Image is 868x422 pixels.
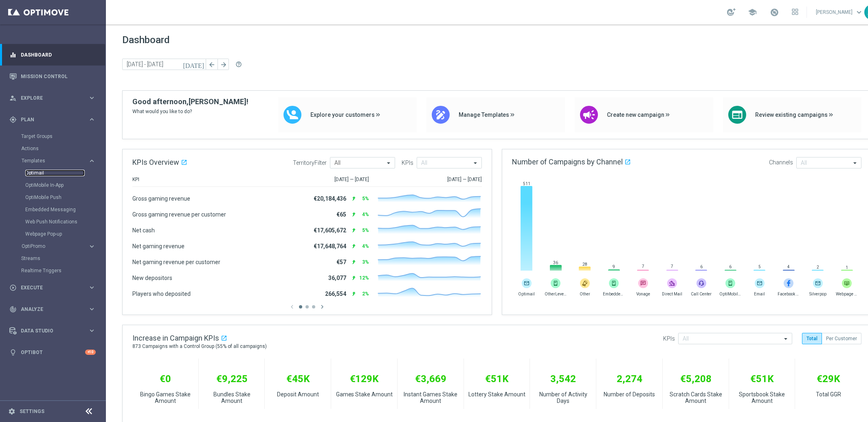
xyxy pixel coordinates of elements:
[9,306,88,313] div: Analyze
[855,8,864,17] span: keyboard_arrow_down
[9,341,96,363] div: Optibot
[21,117,88,122] span: Plan
[9,328,96,334] button: Data Studio keyboard_arrow_right
[25,219,85,225] a: Web Push Notifications
[9,349,17,356] i: lightbulb
[21,130,105,142] div: Target Groups
[21,265,105,277] div: Realtime Triggers
[21,133,85,140] a: Target Groups
[21,267,85,274] a: Realtime Triggers
[748,8,757,17] span: school
[25,182,85,188] a: OptiMobile In-App
[9,73,96,80] button: Mission Control
[22,158,88,163] div: Templates
[21,157,96,164] button: Templates keyboard_arrow_right
[88,243,96,250] i: keyboard_arrow_right
[9,94,17,102] i: person_search
[9,116,17,123] i: gps_fixed
[22,158,80,163] span: Templates
[21,155,105,240] div: Templates
[9,52,96,58] button: equalizer Dashboard
[21,328,88,333] span: Data Studio
[25,179,105,191] div: OptiMobile In-App
[21,252,105,265] div: Streams
[9,95,96,101] button: person_search Explore keyboard_arrow_right
[88,157,96,165] i: keyboard_arrow_right
[25,191,105,203] div: OptiMobile Push
[9,94,88,102] div: Explore
[21,44,96,66] a: Dashboard
[9,284,88,291] div: Execute
[25,194,85,201] a: OptiMobile Push
[88,116,96,123] i: keyboard_arrow_right
[21,142,105,155] div: Actions
[21,145,85,152] a: Actions
[9,44,96,66] div: Dashboard
[85,350,96,355] div: +10
[9,284,17,291] i: play_circle_outline
[21,307,88,312] span: Analyze
[20,409,44,414] a: Settings
[9,51,17,59] i: equalizer
[9,349,96,356] button: lightbulb Optibot +10
[88,305,96,313] i: keyboard_arrow_right
[21,240,105,252] div: OptiPromo
[9,306,17,313] i: track_changes
[21,96,88,101] span: Explore
[9,306,96,313] button: track_changes Analyze keyboard_arrow_right
[21,285,88,290] span: Execute
[25,167,105,179] div: Optimail
[9,284,96,291] button: play_circle_outline Execute keyboard_arrow_right
[9,116,88,123] div: Plan
[25,170,85,176] a: Optimail
[25,228,105,240] div: Webpage Pop-up
[25,203,105,216] div: Embedded Messaging
[25,231,85,237] a: Webpage Pop-up
[25,216,105,228] div: Web Push Notifications
[21,255,85,262] a: Streams
[9,116,96,123] button: gps_fixed Plan keyboard_arrow_right
[22,244,88,249] div: OptiPromo
[21,341,85,363] a: Optibot
[25,206,85,213] a: Embedded Messaging
[21,66,96,87] a: Mission Control
[9,66,96,87] div: Mission Control
[22,244,80,249] span: OptiPromo
[9,327,88,335] div: Data Studio
[88,284,96,291] i: keyboard_arrow_right
[21,243,96,249] button: OptiPromo keyboard_arrow_right
[88,94,96,102] i: keyboard_arrow_right
[8,408,15,415] i: settings
[815,6,864,18] a: [PERSON_NAME]keyboard_arrow_down
[88,327,96,335] i: keyboard_arrow_right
